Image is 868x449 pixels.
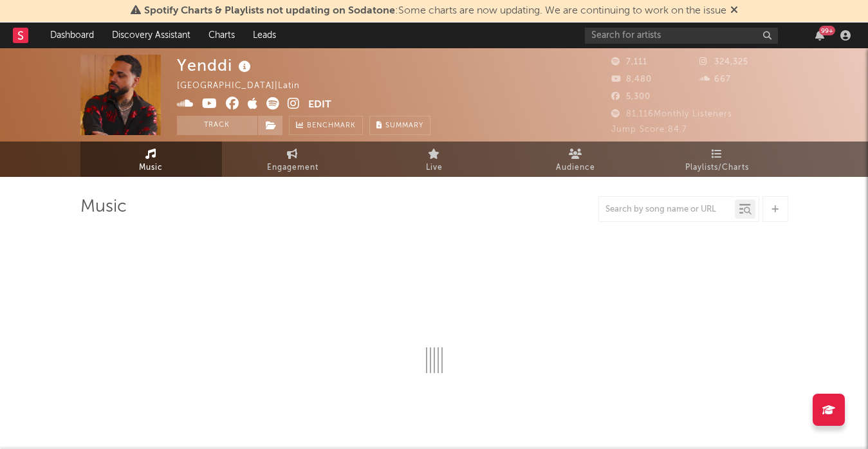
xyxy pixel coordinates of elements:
[289,116,363,135] a: Benchmark
[222,142,364,177] a: Engagement
[177,55,254,76] div: Yenddi
[244,23,285,48] a: Leads
[80,142,222,177] a: Music
[426,160,443,176] span: Live
[41,23,103,48] a: Dashboard
[611,110,732,118] span: 81,116 Monthly Listeners
[585,28,778,44] input: Search for artists
[144,6,395,16] span: Spotify Charts & Playlists not updating on Sodatone
[611,58,647,66] span: 7,111
[307,118,356,134] span: Benchmark
[139,160,163,176] span: Music
[556,160,595,176] span: Audience
[267,160,319,176] span: Engagement
[144,6,726,16] span: : Some charts are now updating. We are continuing to work on the issue
[685,160,749,176] span: Playlists/Charts
[699,75,731,84] span: 667
[611,75,652,84] span: 8,480
[177,116,257,135] button: Track
[364,142,505,177] a: Live
[819,26,835,35] div: 99 +
[599,205,735,215] input: Search by song name or URL
[647,142,788,177] a: Playlists/Charts
[177,78,315,94] div: [GEOGRAPHIC_DATA] | Latin
[369,116,430,135] button: Summary
[308,97,331,113] button: Edit
[505,142,647,177] a: Audience
[730,6,738,16] span: Dismiss
[199,23,244,48] a: Charts
[699,58,748,66] span: 324,325
[611,93,651,101] span: 5,300
[103,23,199,48] a: Discovery Assistant
[611,125,687,134] span: Jump Score: 84.7
[815,30,824,41] button: 99+
[385,122,423,129] span: Summary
